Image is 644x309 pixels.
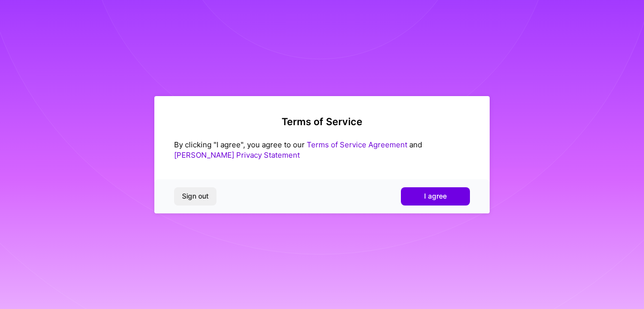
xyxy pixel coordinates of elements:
[174,116,470,128] h2: Terms of Service
[174,139,470,160] div: By clicking "I agree", you agree to our and
[307,140,407,149] a: Terms of Service Agreement
[401,187,470,205] button: I agree
[182,191,209,201] span: Sign out
[424,191,447,201] span: I agree
[174,187,216,205] button: Sign out
[174,150,300,160] a: [PERSON_NAME] Privacy Statement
